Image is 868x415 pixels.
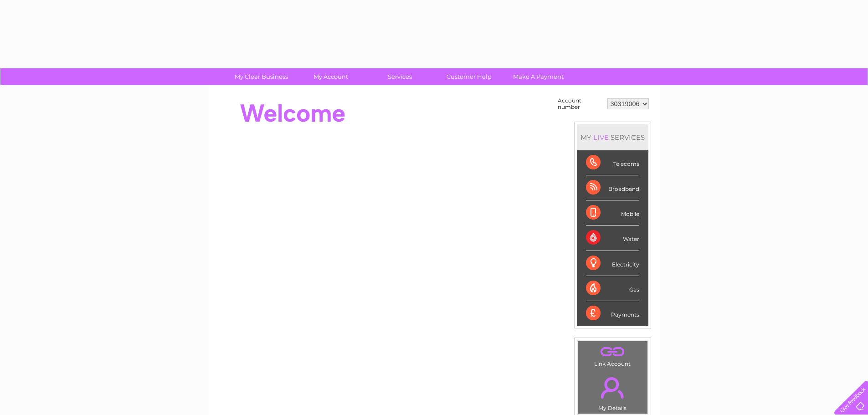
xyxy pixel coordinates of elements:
div: LIVE [591,133,611,142]
div: Mobile [586,200,639,225]
a: My Account [293,68,368,85]
a: . [580,372,645,404]
div: Gas [586,276,639,301]
div: Payments [586,301,639,326]
div: MY SERVICES [577,124,648,150]
a: Make A Payment [501,68,576,85]
a: . [580,343,645,359]
div: Water [586,225,639,251]
td: My Details [577,369,648,414]
a: Services [362,68,437,85]
td: Account number [555,95,605,113]
div: Electricity [586,251,639,276]
td: Link Account [577,341,648,369]
a: My Clear Business [224,68,299,85]
div: Telecoms [586,150,639,175]
a: Customer Help [431,68,507,85]
div: Broadband [586,175,639,200]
